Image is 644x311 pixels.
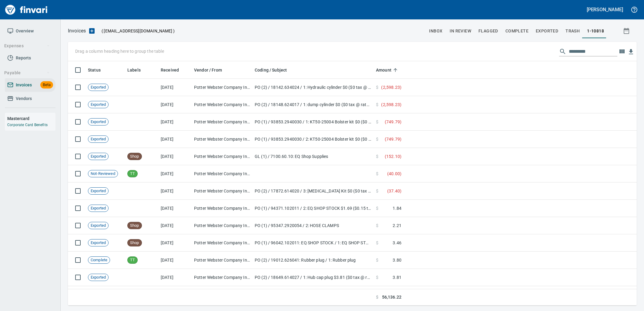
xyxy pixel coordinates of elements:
h6: Mastercard [7,115,55,122]
td: PO (1) / 93853.2940030 / 2: KT50-25004 Bolster kit $0 ($0 tax @ rate WA0601) [252,131,374,148]
p: Drag a column heading here to group the table [75,48,164,54]
td: [DATE] [158,148,192,165]
span: TT [128,171,137,177]
span: Status [88,66,109,74]
span: $ [376,119,378,125]
button: Download Table [626,47,636,56]
span: 3.81 [393,274,401,280]
span: 3.46 [393,240,401,246]
span: Shop [128,240,142,246]
span: Vendors [16,95,32,102]
span: Coding / Subject [255,66,295,74]
span: $ [376,294,378,300]
span: Exported [88,206,108,211]
span: 56,136.22 [382,294,401,300]
button: Upload an Invoice [86,27,98,35]
span: Labels [127,66,141,74]
td: GL (1) / 7100.60.10: EQ Shop Supplies [252,148,374,165]
td: [DATE] [158,252,192,269]
span: Flagged [478,27,498,35]
a: InvoicesBeta [5,78,55,92]
h5: [PERSON_NAME] [587,6,623,13]
span: 1.84 [393,205,401,211]
span: ( 40.00 ) [387,171,401,177]
span: Overview [16,27,34,35]
span: $ [376,136,378,142]
span: Complete [88,257,110,263]
td: PO (2) / 18859.634025 / 1: Hub cap plug [252,286,374,303]
td: PO (1) / 94371.102011 / 2: EQ SHOP STOCK $1.69 ($0.15 tax @ rate WA0601) [252,200,374,217]
span: Exported [536,27,558,35]
td: PO (1) / 93853.2940030 / 1: KT50-25004 Bolster kit $0 ($0 tax @ rate WA0601) [252,113,374,131]
td: [DATE] [158,286,192,303]
span: Exported [88,119,108,125]
span: Vendor / From [194,66,222,74]
span: Received [161,66,187,74]
span: Exported [88,85,108,90]
span: trash [565,27,580,35]
td: [DATE] [158,217,192,234]
td: Potter Webster Company Inc (1-10818) [192,269,252,286]
button: Choose columns to display [617,47,626,56]
button: Payable [2,67,52,79]
span: Exported [88,188,108,194]
span: Exported [88,240,108,246]
td: PO (1) / 96042.102011: EQ SHOP STOCK / 1: EQ SHOP STOCK [252,234,374,252]
button: [PERSON_NAME] [585,5,625,14]
span: Amount [376,66,391,74]
span: Coding / Subject [255,66,287,74]
p: ( ) [98,28,175,34]
p: Invoices [68,27,86,35]
a: Overview [5,24,55,38]
span: Shop [128,154,142,159]
td: Potter Webster Company Inc (1-10818) [192,113,252,131]
td: PO (2) / 17872.614020 / 3: [MEDICAL_DATA] Kit $0 ($0 tax @ rate Trucking) [252,182,374,200]
span: Exported [88,102,108,108]
button: Expenses [2,40,52,52]
td: PO (2) / 18649.614027 / 1: Hub cap plug $3.81 ($0 tax @ rate Trucking) [252,269,374,286]
td: Potter Webster Company Inc (1-10818) [192,96,252,113]
td: PO (1) / 95347.2920054 / 2: HOSE CLAMPS [252,217,374,234]
a: Reports [5,51,55,65]
span: Exported [88,275,108,280]
img: Finvari [4,2,49,17]
td: PO (2) / 18148.624017 / 1: dump cylinder $0 ($0 tax @ rate WA0601) [252,96,374,113]
td: PO (2) / 19012.626041: Rubber plug / 1: Rubber plug [252,252,374,269]
span: Vendor / From [194,66,230,74]
span: $ [376,102,378,108]
span: $ [376,222,378,229]
span: inbox [429,27,442,35]
td: [DATE] [158,182,192,200]
td: Potter Webster Company Inc (1-10818) [192,131,252,148]
td: Potter Webster Company Inc (1-10818) [192,182,252,200]
span: In Review [450,27,471,35]
td: Potter Webster Company Inc (1-10818) [192,252,252,269]
span: Amount [376,66,399,74]
span: Expenses [4,42,50,50]
span: $ [376,257,378,263]
span: Labels [127,66,149,74]
span: $ [376,188,378,194]
span: $ [376,240,378,246]
td: [DATE] [158,269,192,286]
span: Status [88,66,101,74]
span: $ [376,171,378,177]
td: [DATE] [158,200,192,217]
td: Potter Webster Company Inc (1-10818) [192,148,252,165]
td: Potter Webster Company Inc (1-10818) [192,234,252,252]
td: [DATE] [158,96,192,113]
span: Shop [128,223,142,229]
span: ( 2,598.23 ) [381,102,401,108]
span: $ [376,274,378,280]
td: [DATE] [158,234,192,252]
td: Potter Webster Company Inc (1-10818) [192,286,252,303]
span: Received [161,66,179,74]
span: [EMAIL_ADDRESS][DOMAIN_NAME] [103,28,173,34]
span: 1-10818 [587,27,604,35]
span: Exported [88,136,108,142]
span: ( 152.10 ) [385,153,401,159]
span: Exported [88,223,108,229]
span: Complete [505,27,528,35]
span: ( 37.40 ) [387,188,401,194]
